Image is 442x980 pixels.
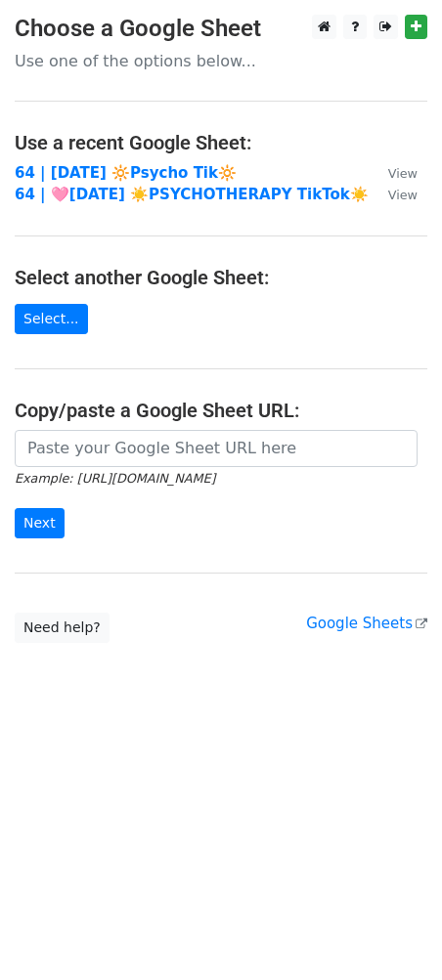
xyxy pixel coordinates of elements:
h4: Use a recent Google Sheet: [15,131,427,154]
a: Select... [15,304,88,334]
a: View [369,164,418,182]
a: 64 | [DATE] 🔆Psycho Tik🔆 [15,164,237,182]
h3: Choose a Google Sheet [15,15,427,43]
h4: Select another Google Sheet: [15,266,427,289]
a: Need help? [15,613,110,643]
input: Paste your Google Sheet URL here [15,430,418,467]
a: Google Sheets [306,615,427,632]
small: Example: [URL][DOMAIN_NAME] [15,471,215,486]
h4: Copy/paste a Google Sheet URL: [15,399,427,422]
small: View [388,166,418,181]
a: View [369,186,418,203]
input: Next [15,508,65,538]
p: Use one of the options below... [15,51,427,71]
small: View [388,188,418,202]
a: 64 | 🩷[DATE] ☀️PSYCHOTHERAPY TikTok☀️ [15,186,369,203]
